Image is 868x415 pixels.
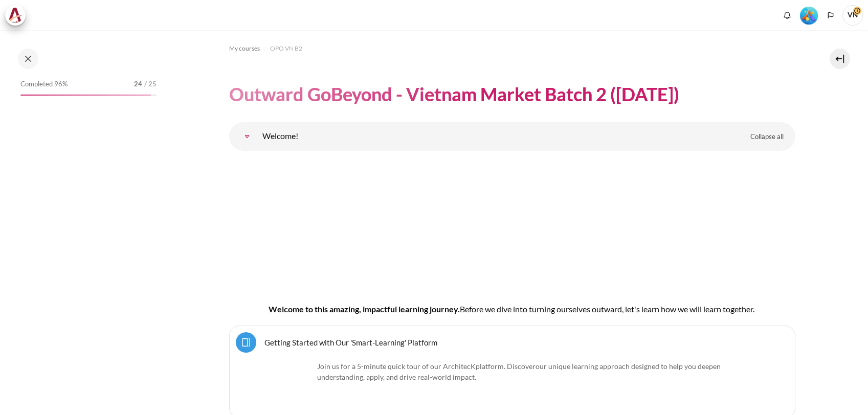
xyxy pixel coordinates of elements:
div: 96% [20,95,151,96]
a: Level #5 [796,6,822,25]
p: Join us for a 5-minute quick tour of our ArchitecK platform. Discover [262,361,762,382]
span: Completed 96% [20,79,68,89]
a: Getting Started with Our 'Smart-Learning' Platform [264,337,437,347]
img: Architeck [8,8,23,23]
a: User menu [842,5,863,26]
a: OPO VN B2 [270,42,302,55]
h1: Outward GoBeyond - Vietnam Market Batch 2 ([DATE]) [229,82,679,106]
button: Languages [823,8,838,23]
nav: Navigation bar [229,40,795,57]
span: Collapse all [750,132,784,142]
div: Show notification window with no new notifications [780,8,795,23]
div: Level #5 [800,6,818,25]
span: / 25 [144,79,157,89]
span: VN [842,5,863,26]
img: platform logo [262,361,314,411]
img: Level #5 [800,7,818,25]
a: Welcome! [237,126,257,147]
h4: Welcome to this amazing, impactful learning journey. [262,303,763,315]
span: B [460,304,465,314]
span: 24 [134,79,142,89]
a: Collapse all [743,128,791,146]
span: efore we dive into turning ourselves outward, let's learn how we will learn together. [465,304,754,314]
a: Architeck Architeck [5,5,31,26]
a: My courses [229,42,260,55]
span: My courses [229,44,260,53]
span: OPO VN B2 [270,44,302,53]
